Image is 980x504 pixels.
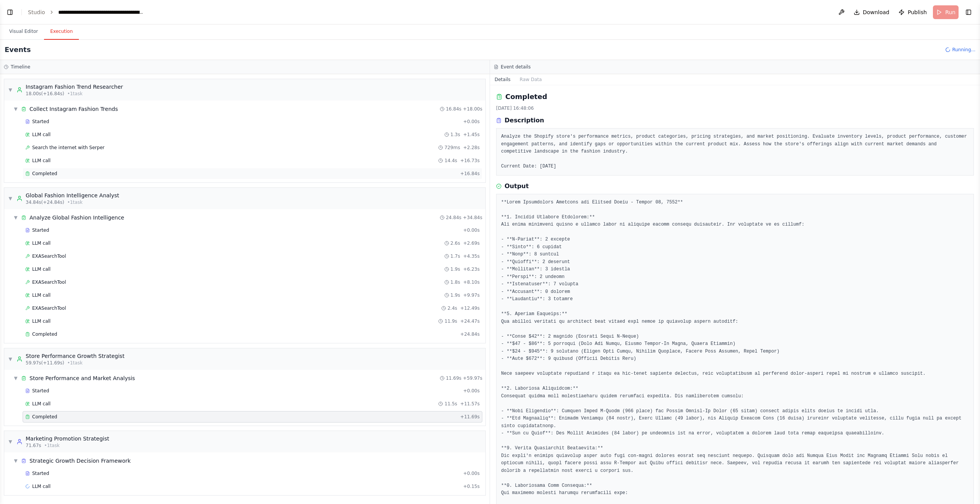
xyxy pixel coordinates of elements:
h3: Output [505,182,529,191]
span: ▼ [8,87,13,93]
div: Analyze Global Fashion Intelligence [29,214,124,221]
span: + 59.97s [463,375,482,381]
span: ▼ [8,195,13,202]
span: + 12.49s [460,305,480,311]
span: • 1 task [44,442,60,449]
span: + 0.00s [463,388,480,394]
span: + 0.00s [463,119,480,125]
span: Started [32,388,49,394]
span: + 34.84s [463,215,482,221]
span: Completed [32,331,57,337]
button: Show right sidebar [963,7,974,18]
h3: Timeline [11,64,30,70]
span: 1.7s [451,253,460,259]
a: Studio [28,9,45,15]
span: + 11.69s [460,414,480,420]
span: LLM call [32,401,51,407]
span: + 2.69s [463,240,480,246]
span: 18.00s (+16.84s) [26,91,64,97]
span: LLM call [32,132,51,138]
button: Show left sidebar [5,7,15,18]
span: + 24.84s [460,331,480,337]
div: Store Performance Growth Strategist [26,352,124,360]
div: Instagram Fashion Trend Researcher [26,83,123,91]
span: ▼ [8,439,13,445]
span: 2.4s [448,305,457,311]
span: • 1 task [67,360,83,366]
span: EXASearchTool [32,305,66,311]
span: 1.3s [451,132,460,138]
span: Search the internet with Serper [32,145,105,151]
span: Download [863,8,890,16]
span: LLM call [32,292,51,298]
h2: Completed [505,91,547,102]
span: + 16.84s [460,171,480,177]
span: 2.6s [451,240,460,246]
span: Completed [32,414,57,420]
span: EXASearchTool [32,279,66,285]
span: LLM call [32,158,51,164]
span: 1.9s [451,292,460,298]
span: ▼ [13,458,18,464]
div: [DATE] 16:48:06 [496,105,974,111]
span: ▼ [13,215,18,221]
span: 59.97s (+11.69s) [26,360,64,366]
button: Visual Editor [3,24,44,40]
button: Details [490,74,515,85]
span: EXASearchTool [32,253,66,259]
span: 1.8s [451,279,460,285]
div: Global Fashion Intelligence Analyst [26,192,119,199]
span: 11.69s [446,375,462,381]
span: ▼ [8,356,13,362]
span: Started [32,227,49,233]
span: 11.9s [444,318,457,324]
span: 14.4s [444,158,457,164]
span: Completed [32,171,57,177]
span: + 2.28s [463,145,480,151]
span: LLM call [32,483,51,489]
span: + 18.00s [463,106,482,112]
h3: Description [505,116,544,125]
span: + 0.15s [463,483,480,489]
span: 11.5s [444,401,457,407]
div: Marketing Promotion Strategist [26,435,109,442]
span: 1.9s [451,266,460,272]
span: ▼ [13,375,18,381]
span: Started [32,470,49,476]
span: 24.84s [446,215,462,221]
span: + 9.97s [463,292,480,298]
span: Running... [952,47,975,53]
span: ▼ [13,106,18,112]
button: Raw Data [515,74,547,85]
span: • 1 task [67,91,83,97]
span: + 6.23s [463,266,480,272]
span: LLM call [32,240,51,246]
span: 729ms [444,145,460,151]
pre: Analyze the Shopify store's performance metrics, product categories, pricing strategies, and mark... [501,133,969,171]
span: + 0.00s [463,470,480,476]
div: Store Performance and Market Analysis [29,374,135,382]
span: Publish [908,8,927,16]
button: Execution [44,24,79,40]
button: Download [851,5,893,19]
span: + 24.47s [460,318,480,324]
nav: breadcrumb [28,8,144,16]
span: + 16.73s [460,158,480,164]
span: 71.67s [26,442,41,449]
span: LLM call [32,318,51,324]
div: Collect Instagram Fashion Trends [29,105,118,113]
span: • 1 task [67,199,83,205]
span: + 0.00s [463,227,480,233]
div: Strategic Growth Decision Framework [29,457,131,465]
button: Publish [895,5,930,19]
span: + 11.57s [460,401,480,407]
span: 16.84s [446,106,462,112]
span: + 8.10s [463,279,480,285]
span: LLM call [32,266,51,272]
h3: Event details [501,64,531,70]
span: 34.84s (+24.84s) [26,199,64,205]
span: Started [32,119,49,125]
span: + 4.35s [463,253,480,259]
span: + 1.45s [463,132,480,138]
h2: Events [5,44,31,55]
